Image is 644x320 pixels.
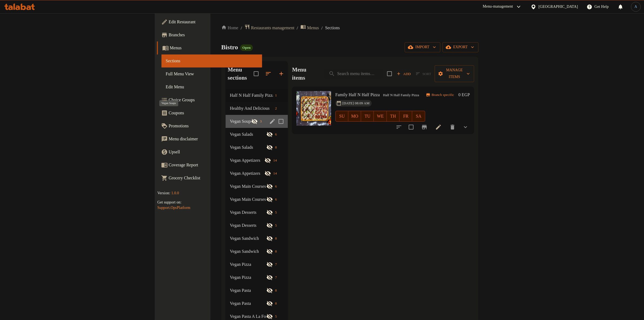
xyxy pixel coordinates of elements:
[273,197,279,202] span: 6
[363,112,372,120] span: TU
[273,300,279,307] div: items
[435,65,474,82] button: Manage items
[387,111,399,122] button: TH
[307,25,319,31] span: Menus
[161,67,262,80] a: Full Menu View
[414,112,423,120] span: SA
[405,42,440,52] button: import
[157,15,262,28] a: Edit Restaurant
[361,111,374,122] button: TU
[226,193,288,206] div: Vegan Main Courses6
[262,67,275,80] span: Sort sections
[230,300,266,307] div: Vegan Pasta
[300,24,319,31] a: Menus
[435,124,442,130] a: Edit menu item
[271,157,279,164] div: items
[399,111,412,122] button: FR
[273,235,279,242] div: items
[230,222,266,229] span: Vegan Desserts
[273,274,279,281] div: items
[221,24,478,31] nav: breadcrumb
[265,170,271,177] svg: Inactive section
[273,301,279,306] span: 8
[251,25,294,31] span: Restaurants management
[381,92,421,98] span: Half N Half Family Pizza
[447,44,474,51] span: export
[226,245,288,258] div: Vegan Sandwich8
[157,132,262,146] a: Menu disclaimer
[273,287,279,294] div: items
[230,144,266,151] span: Vegan Salads
[226,206,288,219] div: Vegan Desserts5
[169,19,258,25] span: Edit Restaurant
[230,313,266,320] span: Vegan Pasta A La Forno
[273,131,279,138] div: items
[226,258,288,271] div: Vegan Pizza7
[273,210,279,215] span: 5
[157,28,262,41] a: Branches
[230,287,266,294] div: Vegan Pasta
[230,274,266,281] span: Vegan Pizza
[462,124,469,130] svg: Show Choices
[157,41,262,54] a: Menus
[340,101,372,106] span: [DATE] 08:09 AM
[273,132,279,137] span: 6
[157,119,262,132] a: Promotions
[161,54,262,67] a: Sections
[266,287,273,294] svg: Inactive section
[230,261,266,268] span: Vegan Pizza
[275,67,288,80] button: Add section
[230,92,273,99] div: Half N Half Family Pizza
[166,84,258,90] span: Edit Menu
[226,141,288,154] div: Vegan Salads8
[230,105,273,112] div: Healthy And Delicious
[226,167,288,180] div: Vegan Appetizers14
[169,97,258,103] span: Choice Groups
[230,131,266,138] span: Vegan Salads
[166,71,258,77] span: Full Menu View
[296,25,298,31] li: /
[226,284,288,297] div: Vegan Pasta8
[226,115,288,128] div: Vegan Soups3edit
[271,171,279,176] span: 14
[296,91,331,126] img: Family Half N Half Pizza
[273,288,279,293] span: 8
[273,184,279,189] span: 6
[258,118,264,125] div: items
[266,248,273,255] svg: Inactive section
[226,271,288,284] div: Vegan Pizza7
[292,66,318,82] h2: Menu items
[335,111,348,122] button: SU
[266,144,273,151] svg: Inactive section
[351,112,359,120] span: MO
[273,106,279,111] span: 2
[157,146,262,159] a: Upsell
[265,157,271,164] svg: Inactive section
[251,118,258,125] svg: Inactive section
[273,105,279,112] div: items
[230,196,266,203] div: Vegan Main Courses
[389,112,397,120] span: TH
[397,71,411,77] span: Add
[266,274,273,281] svg: Inactive section
[226,128,288,141] div: Vegan Salads6
[170,45,258,51] span: Menus
[157,191,170,195] span: Version:
[324,69,383,79] input: search
[171,191,179,195] span: 1.0.0
[273,223,279,228] span: 5
[442,42,479,52] button: export
[273,92,279,99] div: items
[230,170,265,177] span: Vegan Appetizers
[230,157,265,164] span: Vegan Appetizers
[376,112,384,120] span: WE
[266,131,273,138] svg: Inactive section
[157,159,262,172] a: Coverage Report
[226,297,288,310] div: Vegan Pasta8
[169,149,258,155] span: Upsell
